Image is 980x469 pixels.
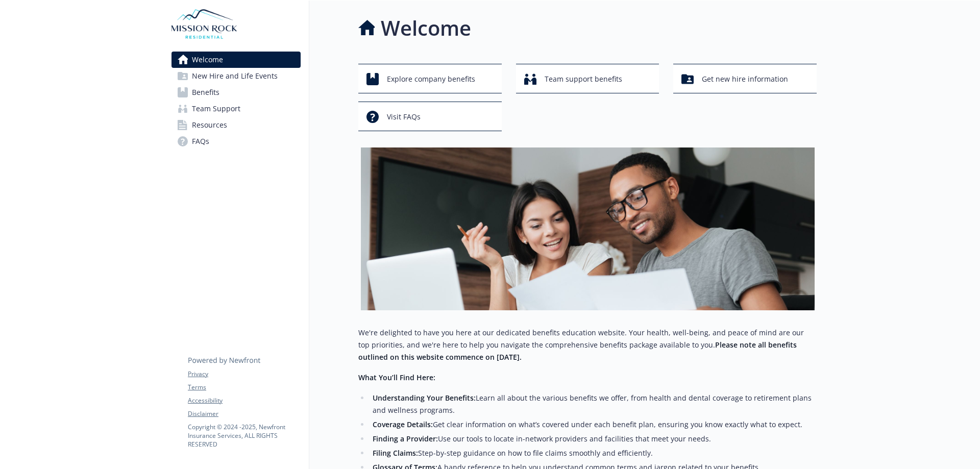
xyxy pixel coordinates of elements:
li: Use our tools to locate in-network providers and facilities that meet your needs. [370,433,817,445]
span: Team support benefits [545,69,622,89]
button: Visit FAQs [358,102,502,131]
li: Step-by-step guidance on how to file claims smoothly and efficiently. [370,447,817,459]
a: Accessibility [188,396,300,405]
p: Copyright © 2024 - 2025 , Newfront Insurance Services, ALL RIGHTS RESERVED [188,423,300,449]
p: We're delighted to have you here at our dedicated benefits education website. Your health, well-b... [358,327,817,363]
h1: Welcome [381,13,471,43]
button: Explore company benefits [358,64,502,93]
strong: Coverage Details: [373,419,433,429]
a: Disclaimer [188,409,300,418]
a: Team Support [171,101,301,117]
button: Get new hire information [673,64,817,93]
span: FAQs [192,133,209,150]
img: overview page banner [361,147,815,310]
span: Welcome [192,52,223,68]
strong: Finding a Provider: [373,434,438,443]
span: Explore company benefits [387,69,475,89]
span: Benefits [192,84,219,101]
strong: Filing Claims: [373,448,418,458]
span: New Hire and Life Events [192,68,278,84]
a: FAQs [171,133,301,150]
button: Team support benefits [516,64,659,93]
a: Resources [171,117,301,133]
strong: Understanding Your Benefits: [373,393,476,403]
a: Benefits [171,84,301,101]
span: Team Support [192,101,240,117]
span: Visit FAQs [387,107,421,127]
a: Welcome [171,52,301,68]
a: Privacy [188,369,300,379]
span: Get new hire information [702,69,788,89]
a: Terms [188,383,300,392]
span: Resources [192,117,227,133]
a: New Hire and Life Events [171,68,301,84]
strong: What You’ll Find Here: [358,373,435,382]
li: Learn all about the various benefits we offer, from health and dental coverage to retirement plan... [370,392,817,416]
li: Get clear information on what’s covered under each benefit plan, ensuring you know exactly what t... [370,418,817,431]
